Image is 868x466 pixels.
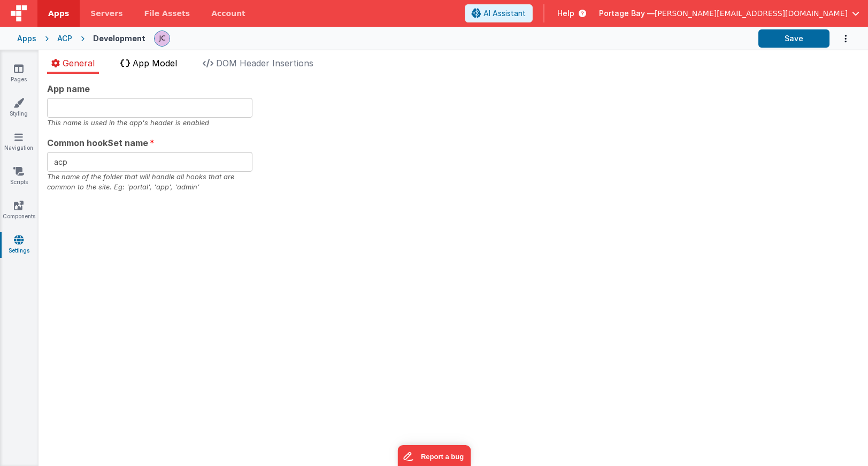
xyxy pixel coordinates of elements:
span: Servers [90,8,122,19]
span: Common hookSet name [47,136,148,149]
span: App Model [133,58,177,68]
img: 5d1ca2343d4fbe88511ed98663e9c5d3 [155,31,170,46]
button: AI Assistant [465,4,533,22]
div: The name of the folder that will handle all hooks that are common to the site. Eg: 'portal', 'app... [47,172,252,192]
div: Development [93,33,145,44]
span: General [63,58,95,68]
button: Options [829,28,851,50]
span: File Assets [144,8,190,19]
span: Portage Bay — [599,8,655,19]
button: Portage Bay — [PERSON_NAME][EMAIL_ADDRESS][DOMAIN_NAME] [599,8,859,19]
span: Help [557,8,574,19]
button: Save [758,29,829,48]
div: ACP [57,33,72,44]
div: This name is used in the app's header is enabled [47,118,252,128]
span: DOM Header Insertions [216,58,313,68]
span: Apps [48,8,69,19]
div: Apps [17,33,36,44]
span: [PERSON_NAME][EMAIL_ADDRESS][DOMAIN_NAME] [655,8,848,19]
span: AI Assistant [483,8,526,19]
span: App name [47,82,90,95]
